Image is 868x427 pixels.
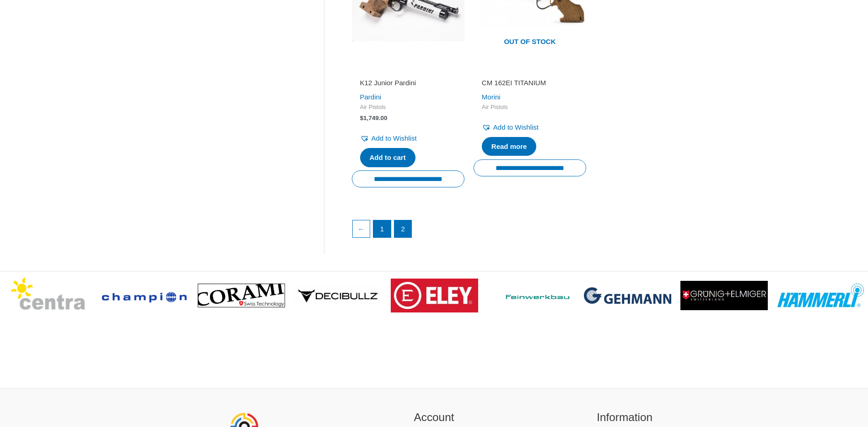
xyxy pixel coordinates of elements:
a: CM 162EI TITANIUM [482,78,578,91]
a: Page 1 [373,220,391,238]
h2: K12 Junior Pardini [360,78,456,88]
a: K12 Junior Pardini [360,78,456,91]
span: Add to Wishlist [372,134,417,142]
a: Add to Wishlist [360,132,417,145]
a: Morini [482,93,501,101]
img: brand logo [391,279,478,312]
a: Add to cart: “K12 Junior Pardini” [360,148,415,167]
span: Air Pistols [360,104,456,111]
span: $ [360,115,364,121]
bdi: 1,749.00 [360,115,388,121]
span: Add to Wishlist [493,123,539,131]
h2: CM 162EI TITANIUM [482,78,578,88]
a: Add to Wishlist [482,121,539,134]
iframe: Customer reviews powered by Trustpilot [360,66,456,77]
a: Read more about “CM 162EI TITANIUM” [482,137,537,156]
nav: Product Pagination [352,220,708,243]
h2: Information [541,409,709,426]
span: Out of stock [480,32,579,53]
span: Page 2 [394,220,412,238]
a: ← [353,220,370,238]
h2: Account [350,409,518,426]
a: Pardini [360,93,382,101]
span: Air Pistols [482,104,578,111]
iframe: Customer reviews powered by Trustpilot [482,66,578,77]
